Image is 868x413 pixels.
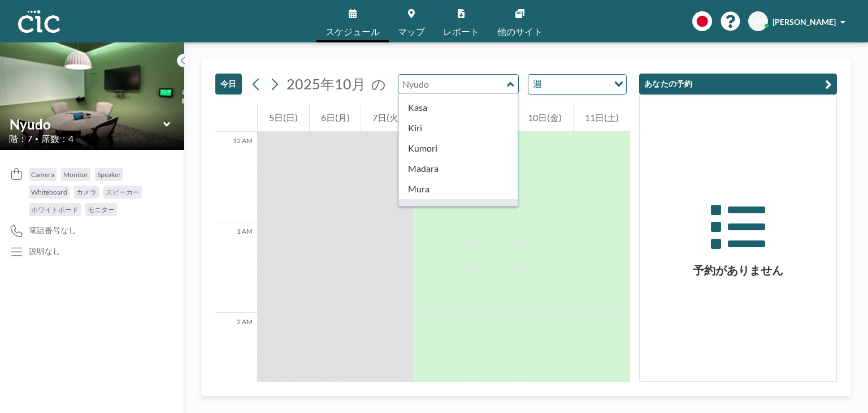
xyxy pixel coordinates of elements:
[399,199,518,220] div: Nyudo
[31,205,79,214] span: ホワイトボード
[41,133,73,144] span: 席数：4
[215,132,257,222] div: 12 AM
[517,104,574,132] div: 10日(金)
[399,97,518,118] div: Kasa
[215,74,242,94] button: 今日
[399,138,518,158] div: Kumori
[399,179,518,199] div: Mura
[63,170,88,179] span: Monitor
[772,17,836,27] span: [PERSON_NAME]
[639,74,837,94] button: あなたの予約
[399,118,518,138] div: Kiri
[574,104,630,132] div: 11日(土)
[399,158,518,179] div: Madara
[31,170,54,179] span: Camera
[545,77,607,92] input: Search for option
[528,75,626,94] div: Search for option
[497,27,542,36] span: 他のサイト
[361,104,413,132] div: 7日(火)
[29,246,60,256] div: 説明なし
[640,263,836,277] h3: 予約がありません
[35,135,38,143] span: •
[215,222,257,313] div: 1 AM
[398,75,507,93] input: Nyudo
[531,77,544,92] span: 週
[76,188,97,196] span: カメラ
[97,170,121,179] span: Speaker
[31,188,67,196] span: Whiteboard
[215,313,257,403] div: 2 AM
[88,205,115,214] span: モニター
[753,16,763,27] span: TK
[10,116,163,132] input: Nyudo
[287,75,366,92] span: 2025年10月
[106,188,140,196] span: スピーカー
[325,27,380,36] span: スケジュール
[9,133,32,144] span: 階：7
[18,10,60,33] img: organization-logo
[371,75,386,93] span: の
[258,104,309,132] div: 5日(日)
[398,27,425,36] span: マップ
[29,225,76,235] span: 電話番号なし
[443,27,479,36] span: レポート
[310,104,361,132] div: 6日(月)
